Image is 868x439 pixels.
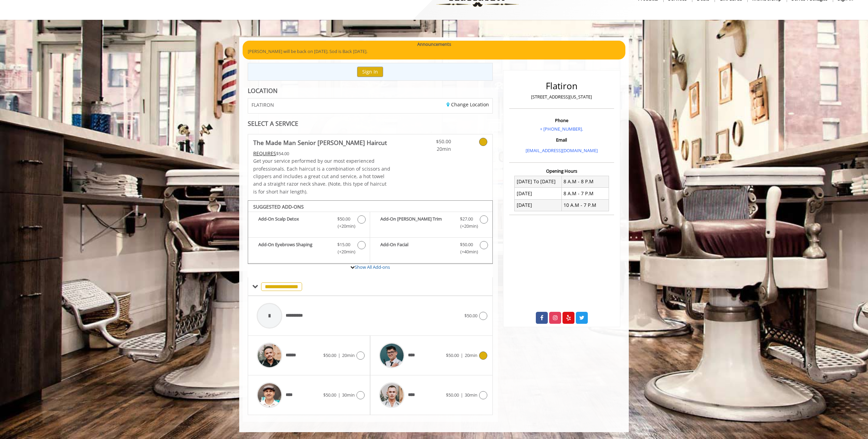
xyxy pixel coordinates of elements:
p: [STREET_ADDRESS][US_STATE] [511,93,612,101]
span: $50.00 [337,215,350,223]
div: SELECT A SERVICE [248,120,493,127]
span: | [338,392,340,398]
b: The Made Man Senior [PERSON_NAME] Haircut [253,138,387,147]
span: $50.00 [323,352,336,358]
h3: Phone [511,118,612,123]
td: 8 A.M - 8 P.M [561,176,609,187]
b: Announcements [417,41,451,48]
span: $50.00 [464,312,477,319]
span: This service needs some Advance to be paid before we block your appointment [253,150,276,157]
span: FLATIRON [252,102,274,107]
b: Add-On Scalp Detox [258,215,330,230]
span: $50.00 [323,392,336,398]
b: Add-On Facial [380,241,453,255]
span: $15.00 [337,241,350,248]
label: Add-On Facial [374,241,489,257]
span: | [338,352,340,358]
b: LOCATION [248,87,277,95]
span: $50.00 [460,241,473,248]
p: [PERSON_NAME] will be back on [DATE]. Sod is Back [DATE]. [248,48,620,55]
td: [DATE] [515,188,562,199]
span: 30min [465,392,477,398]
a: Show All Add-ons [355,264,390,270]
a: Change Location [447,101,489,108]
span: $50.00 [411,138,451,145]
label: Add-On Beard Trim [374,215,489,231]
span: 20min [342,352,355,358]
span: 30min [342,392,355,398]
span: (+20min ) [334,223,354,230]
td: [DATE] [515,199,562,211]
b: Add-On Eyebrows Shaping [258,241,330,255]
td: [DATE] To [DATE] [515,176,562,187]
label: Add-On Eyebrows Shaping [252,241,366,257]
a: + [PHONE_NUMBER]. [540,126,583,132]
button: Sign In [357,67,383,77]
span: | [461,392,463,398]
span: 20min [411,145,451,153]
span: $27.00 [460,215,473,223]
h3: Email [511,137,612,142]
b: Add-On [PERSON_NAME] Trim [380,215,453,230]
a: [EMAIL_ADDRESS][DOMAIN_NAME] [526,147,598,154]
td: 10 A.M - 7 P.M [561,199,609,211]
span: $50.00 [446,352,459,358]
h2: Flatiron [511,81,612,91]
td: 8 A.M - 7 P.M [561,188,609,199]
div: The Made Man Senior Barber Haircut Add-onS [248,200,493,264]
div: $54.00 [253,150,391,157]
h3: Opening Hours [509,169,614,173]
span: (+20min ) [456,223,476,230]
b: SUGGESTED ADD-ONS [253,203,304,210]
p: Get your service performed by our most experienced professionals. Each haircut is a combination o... [253,157,391,196]
span: (+20min ) [334,248,354,255]
span: $50.00 [446,392,459,398]
span: 20min [465,352,477,358]
label: Add-On Scalp Detox [252,215,366,231]
span: (+40min ) [456,248,476,255]
span: | [461,352,463,358]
